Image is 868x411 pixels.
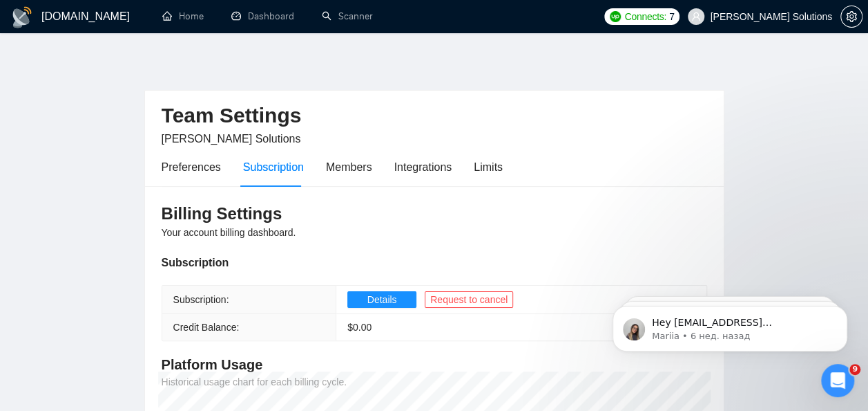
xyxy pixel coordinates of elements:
button: Details [347,291,416,308]
span: $ 0.00 [347,322,372,333]
a: setting [840,11,862,22]
iframe: Intercom live chat [821,364,854,397]
span: [PERSON_NAME] Solutions [162,133,301,145]
span: Credit Balance: [173,322,240,333]
h4: Platform Usage [162,355,707,374]
span: Subscription: [173,294,229,305]
span: Connects: [625,9,666,24]
div: Integrations [394,158,452,176]
span: user [691,12,701,21]
span: Your account billing dashboard. [162,227,296,238]
a: homeHome [162,10,204,22]
div: Preferences [162,158,221,176]
button: setting [840,6,862,28]
h3: Billing Settings [162,203,707,225]
span: Request to cancel [430,292,508,307]
button: Request to cancel [425,291,513,308]
img: logo [11,6,33,28]
a: searchScanner [322,10,373,22]
div: Members [326,158,372,176]
div: Subscription [162,254,707,271]
span: setting [841,11,862,22]
span: 7 [669,9,675,24]
img: upwork-logo.png [610,11,621,22]
span: 9 [849,364,860,375]
span: Details [367,292,397,307]
div: Limits [474,158,503,176]
h2: Team Settings [162,102,707,130]
iframe: Intercom notifications сообщение [592,277,868,374]
a: dashboardDashboard [231,10,294,22]
div: Subscription [243,158,304,176]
